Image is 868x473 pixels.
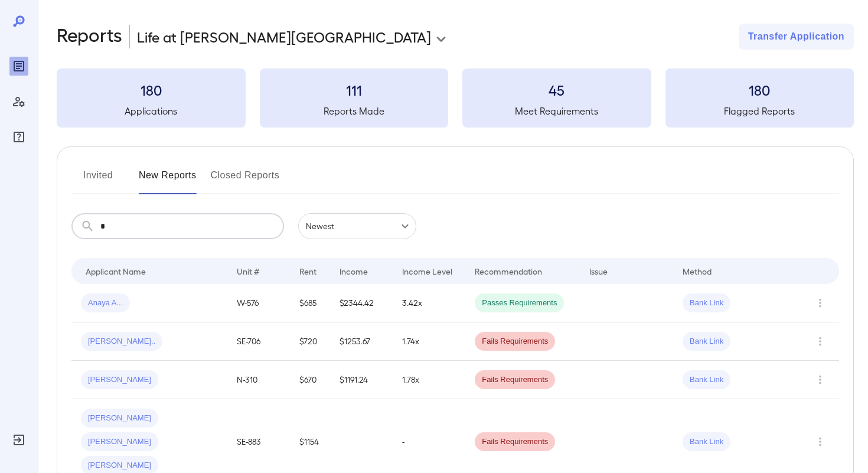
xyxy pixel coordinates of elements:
h5: Flagged Reports [665,104,854,118]
span: Fails Requirements [475,374,555,386]
span: Bank Link [683,336,730,347]
td: $2344.42 [330,284,393,322]
span: Fails Requirements [475,436,555,448]
button: Transfer Application [739,24,854,50]
h5: Meet Requirements [462,104,651,118]
td: N-310 [227,361,290,399]
td: $720 [290,322,331,361]
div: Rent [299,264,318,278]
span: Bank Link [683,374,730,386]
td: $1253.67 [330,322,393,361]
td: 1.74x [393,322,466,361]
h3: 180 [57,80,246,99]
span: [PERSON_NAME] [81,413,158,424]
td: 3.42x [393,284,466,322]
button: Row Actions [811,332,830,351]
span: Bank Link [683,436,730,448]
button: Invited [71,166,125,194]
h2: Reports [57,24,122,50]
td: $670 [290,361,331,399]
div: Applicant Name [86,264,146,278]
td: 1.78x [393,361,466,399]
h5: Reports Made [260,104,449,118]
span: Bank Link [683,298,730,309]
span: Anaya A... [81,298,130,309]
button: Closed Reports [211,166,280,194]
h3: 45 [462,80,651,99]
span: [PERSON_NAME] [81,460,158,471]
div: Method [683,264,712,278]
button: New Reports [139,166,197,194]
td: $1191.24 [330,361,393,399]
p: Life at [PERSON_NAME][GEOGRAPHIC_DATA] [137,27,431,46]
h5: Applications [57,104,246,118]
div: Log Out [9,430,28,449]
div: Manage Users [9,92,28,111]
div: Income [340,264,368,278]
div: Income Level [402,264,452,278]
span: Passes Requirements [475,298,564,309]
div: Reports [9,57,28,76]
button: Row Actions [811,432,830,451]
span: [PERSON_NAME] [81,374,158,386]
button: Row Actions [811,370,830,389]
td: SE-706 [227,322,290,361]
div: Issue [589,264,608,278]
td: $685 [290,284,331,322]
td: W-576 [227,284,290,322]
span: Fails Requirements [475,336,555,347]
summary: 180Applications111Reports Made45Meet Requirements180Flagged Reports [57,68,854,128]
span: [PERSON_NAME] [81,436,158,448]
div: Unit # [237,264,259,278]
span: [PERSON_NAME].. [81,336,162,347]
div: Recommendation [475,264,542,278]
button: Row Actions [811,293,830,312]
h3: 180 [665,80,854,99]
div: FAQ [9,128,28,146]
h3: 111 [260,80,449,99]
div: Newest [298,213,416,239]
